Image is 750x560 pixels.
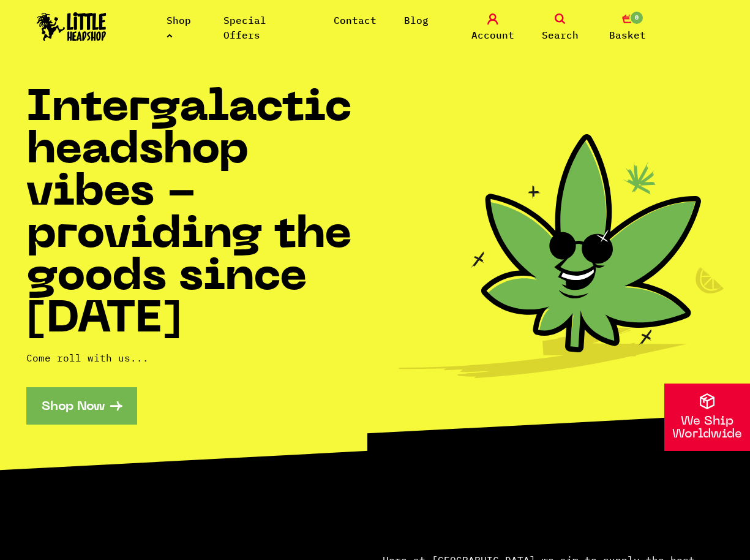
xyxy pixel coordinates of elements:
span: Search [542,28,579,42]
a: Blog [404,14,429,26]
a: Search [530,13,591,42]
a: Shop [167,14,191,41]
a: Shop Now [26,387,137,425]
a: 0 Basket [597,13,658,42]
p: We Ship Worldwide [664,415,750,441]
h1: Intergalactic headshop vibes - providing the goods since [DATE] [26,88,375,342]
p: Come roll with us... [26,350,375,365]
img: Little Head Shop Logo [37,12,107,41]
a: Special Offers [223,14,266,41]
span: Basket [609,28,646,42]
a: Contact [334,14,377,26]
span: 0 [629,10,644,25]
span: Account [471,28,514,42]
